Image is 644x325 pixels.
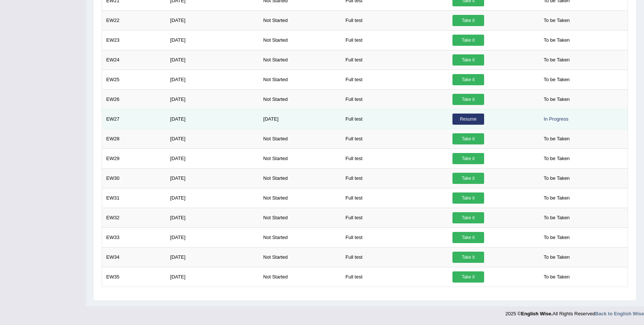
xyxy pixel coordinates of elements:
[540,133,574,144] span: To be Taken
[452,173,484,184] a: Take it
[166,109,259,129] td: [DATE]
[341,30,448,50] td: Full test
[102,168,166,188] td: EW30
[166,89,259,109] td: [DATE]
[102,227,166,247] td: EW33
[102,70,166,89] td: EW25
[341,227,448,247] td: Full test
[540,94,574,105] span: To be Taken
[259,267,341,287] td: Not Started
[540,153,574,164] span: To be Taken
[341,247,448,267] td: Full test
[259,10,341,30] td: Not Started
[259,149,341,168] td: Not Started
[452,94,484,105] a: Take it
[540,173,574,184] span: To be Taken
[452,133,484,144] a: Take it
[102,208,166,227] td: EW32
[341,208,448,227] td: Full test
[540,212,574,223] span: To be Taken
[102,50,166,70] td: EW24
[166,129,259,149] td: [DATE]
[259,109,341,129] td: [DATE]
[102,89,166,109] td: EW26
[341,109,448,129] td: Full test
[540,114,572,125] div: In Progress
[452,232,484,243] a: Take it
[452,74,484,85] a: Take it
[341,89,448,109] td: Full test
[166,50,259,70] td: [DATE]
[452,54,484,66] a: Take it
[166,149,259,168] td: [DATE]
[259,168,341,188] td: Not Started
[259,30,341,50] td: Not Started
[540,35,574,46] span: To be Taken
[259,247,341,267] td: Not Started
[540,232,574,243] span: To be Taken
[259,188,341,208] td: Not Started
[166,168,259,188] td: [DATE]
[540,74,574,85] span: To be Taken
[259,50,341,70] td: Not Started
[452,252,484,263] a: Take it
[166,70,259,89] td: [DATE]
[540,192,574,204] span: To be Taken
[259,70,341,89] td: Not Started
[540,54,574,66] span: To be Taken
[341,168,448,188] td: Full test
[166,247,259,267] td: [DATE]
[540,252,574,263] span: To be Taken
[341,267,448,287] td: Full test
[166,10,259,30] td: [DATE]
[102,149,166,168] td: EW29
[505,306,644,317] div: 2025 © All Rights Reserved
[102,30,166,50] td: EW23
[341,10,448,30] td: Full test
[540,15,574,26] span: To be Taken
[452,35,484,46] a: Take it
[166,208,259,227] td: [DATE]
[102,188,166,208] td: EW31
[540,271,574,283] span: To be Taken
[259,227,341,247] td: Not Started
[166,227,259,247] td: [DATE]
[259,129,341,149] td: Not Started
[341,50,448,70] td: Full test
[341,149,448,168] td: Full test
[521,311,552,316] strong: English Wise.
[102,109,166,129] td: EW27
[102,247,166,267] td: EW34
[452,212,484,223] a: Take it
[341,129,448,149] td: Full test
[166,267,259,287] td: [DATE]
[166,188,259,208] td: [DATE]
[341,188,448,208] td: Full test
[259,89,341,109] td: Not Started
[452,271,484,283] a: Take it
[452,153,484,164] a: Take it
[452,15,484,26] a: Take it
[102,129,166,149] td: EW28
[341,70,448,89] td: Full test
[452,114,484,125] a: Resume
[595,311,644,316] a: Back to English Wise
[452,192,484,204] a: Take it
[259,208,341,227] td: Not Started
[102,10,166,30] td: EW22
[166,30,259,50] td: [DATE]
[102,267,166,287] td: EW35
